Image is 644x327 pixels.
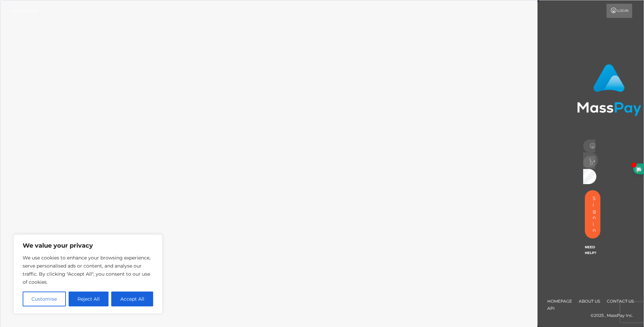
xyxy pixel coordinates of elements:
a: Contact Us [604,296,637,306]
button: Customise [23,292,66,306]
a: Login Page [11,4,37,18]
button: Reject All [69,292,109,306]
button: Accept All [111,292,153,306]
input: Username... [583,152,598,168]
a: Login [606,4,632,18]
p: We use cookies to enhance your browsing experience, serve personalised ads or content, and analys... [23,254,153,286]
p: We value your privacy [23,242,153,250]
a: About Us [576,296,603,306]
div: We value your privacy [14,234,162,313]
a: Homepage [545,296,575,306]
a: Need Help? [585,245,596,255]
img: MassPay Login [577,64,641,116]
div: © 2025 , MassPay Inc. [591,312,638,319]
button: Sign in [585,190,600,238]
a: API [545,303,557,313]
